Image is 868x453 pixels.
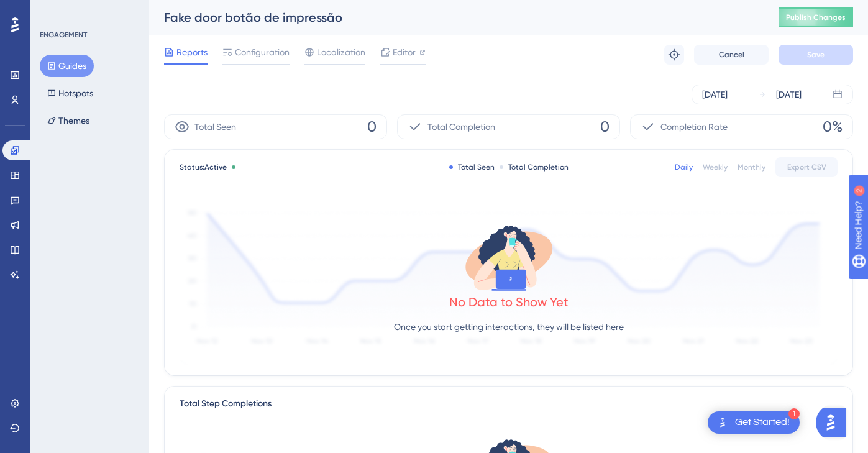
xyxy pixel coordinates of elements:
div: Open Get Started! checklist, remaining modules: 1 [708,411,800,434]
p: Once you start getting interactions, they will be listed here [394,319,624,334]
div: 1 [788,408,800,419]
div: Total Seen [449,162,495,172]
button: Export CSV [775,157,838,177]
span: Save [807,50,825,60]
div: Total Completion [500,162,569,172]
button: Hotspots [40,82,101,104]
span: Need Help? [29,3,78,18]
button: Guides [40,55,94,77]
span: Configuration [235,45,290,60]
span: Completion Rate [660,119,728,134]
span: Export CSV [787,162,826,172]
span: 0% [823,117,843,137]
div: No Data to Show Yet [449,293,569,311]
div: Total Step Completions [180,396,272,411]
div: Get Started! [735,416,790,429]
button: Themes [40,109,97,132]
button: Save [779,45,853,65]
span: 0 [600,117,610,137]
span: Editor [393,45,416,60]
img: launcher-image-alternative-text [715,415,730,430]
span: Cancel [719,50,744,60]
span: Total Completion [427,119,495,134]
iframe: UserGuiding AI Assistant Launcher [816,404,853,441]
span: 0 [367,117,377,137]
div: [DATE] [776,87,802,102]
div: Weekly [703,162,728,172]
div: [DATE] [702,87,728,102]
div: Fake door botão de impressão [164,9,747,26]
span: Total Seen [194,119,236,134]
div: 2 [86,6,90,16]
span: Localization [317,45,365,60]
div: Daily [675,162,693,172]
div: Monthly [738,162,765,172]
button: Publish Changes [779,7,853,27]
span: Publish Changes [786,12,846,22]
div: ENGAGEMENT [40,30,87,40]
span: Active [204,163,227,172]
button: Cancel [694,45,769,65]
span: Reports [176,45,208,60]
span: Status: [180,162,227,172]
